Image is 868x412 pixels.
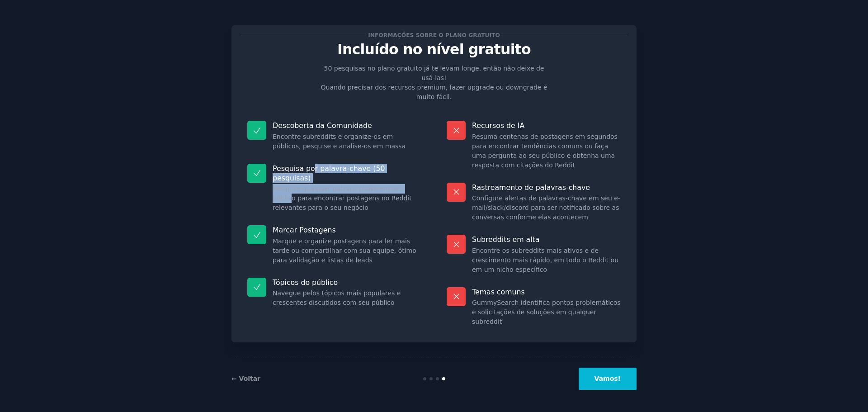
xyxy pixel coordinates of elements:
[273,278,338,287] font: Tópicos do público
[472,183,590,192] font: Rastreamento de palavras-chave
[368,32,500,38] font: Informações sobre o plano gratuito
[472,235,539,244] font: Subreddits em alta
[472,247,618,273] font: Encontre os subreddits mais ativos e de crescimento mais rápido, em todo o Reddit ou em um nicho ...
[324,65,544,81] font: 50 pesquisas no plano gratuito já te levam longe, então não deixe de usá-las!
[472,121,524,130] font: Recursos de IA
[273,185,412,211] font: Pesquise qualquer palavra-chave em seu público para encontrar postagens no Reddit relevantes para...
[273,237,416,264] font: Marque e organize postagens para ler mais tarde ou compartilhar com sua equipe, ótimo para valida...
[579,368,637,390] button: Vamos!
[472,133,618,169] font: Resuma centenas de postagens em segundos para encontrar tendências comuns ou faça uma pergunta ao...
[594,375,621,382] font: Vamos!
[273,133,406,150] font: Encontre subreddits e organize-os em públicos, pesquise e analise-os em massa
[472,299,621,325] font: GummySearch identifica pontos problemáticos e solicitações de soluções em qualquer subreddit
[273,226,336,234] font: Marcar Postagens
[273,164,385,182] font: Pesquisa por palavra-chave (50 pesquisas)
[231,375,260,382] a: ← Voltar
[472,194,620,221] font: Configure alertas de palavras-chave em seu e-mail/slack/discord para ser notificado sobre as conv...
[273,289,401,306] font: Navegue pelos tópicos mais populares e crescentes discutidos com seu público
[472,288,525,296] font: Temas comuns
[273,121,372,130] font: Descoberta da Comunidade
[321,84,547,100] font: Quando precisar dos recursos premium, fazer upgrade ou downgrade é muito fácil.
[337,41,531,57] font: Incluído no nível gratuito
